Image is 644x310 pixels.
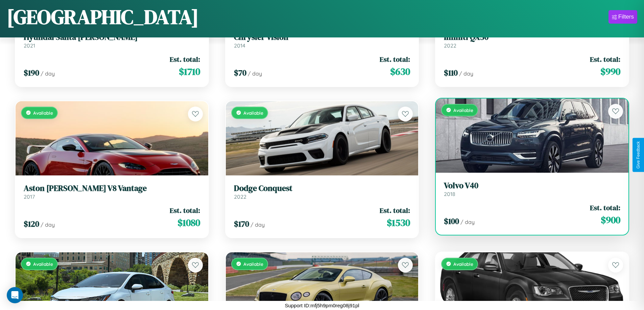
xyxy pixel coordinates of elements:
span: $ 100 [444,216,459,227]
span: 2014 [234,42,245,49]
h3: Chrysler Vision [234,32,410,42]
h3: Infiniti QX50 [444,32,620,42]
a: Volvo V402018 [444,181,620,197]
span: $ 990 [600,65,620,78]
span: Est. total: [590,203,620,213]
span: Est. total: [380,205,410,215]
span: $ 170 [234,218,249,229]
span: Available [453,107,473,113]
div: Filters [618,13,634,20]
span: 2018 [444,191,455,197]
div: Open Intercom Messenger [7,287,23,303]
span: Est. total: [170,205,200,215]
span: Available [33,110,53,116]
a: Aston [PERSON_NAME] V8 Vantage2017 [24,184,200,200]
span: $ 190 [24,67,39,78]
span: $ 1710 [179,65,200,78]
span: Est. total: [170,54,200,64]
span: $ 70 [234,67,246,78]
h3: Dodge Conquest [234,184,410,193]
h1: [GEOGRAPHIC_DATA] [7,3,199,31]
span: / day [248,70,262,77]
span: $ 1530 [387,216,410,229]
span: $ 900 [601,213,620,227]
span: $ 1080 [177,216,200,229]
span: Available [243,261,263,267]
span: / day [251,221,265,228]
span: 2022 [444,42,456,49]
span: $ 120 [24,218,39,229]
button: Filters [609,10,637,24]
span: 2017 [24,193,35,200]
span: 2022 [234,193,246,200]
span: $ 630 [390,65,410,78]
span: Est. total: [590,54,620,64]
h3: Hyundai Santa [PERSON_NAME] [24,32,200,42]
span: Available [453,261,473,267]
a: Chrysler Vision2014 [234,32,410,49]
div: Give Feedback [636,141,641,169]
span: / day [41,221,55,228]
p: Support ID: mfj5h9pm0reg08j91pl [285,301,359,310]
h3: Volvo V40 [444,181,620,191]
span: Available [243,110,263,116]
span: / day [459,70,473,77]
a: Dodge Conquest2022 [234,184,410,200]
span: 2021 [24,42,35,49]
span: / day [460,219,475,225]
span: Est. total: [380,54,410,64]
span: / day [41,70,55,77]
span: $ 110 [444,67,458,78]
h3: Aston [PERSON_NAME] V8 Vantage [24,184,200,193]
a: Infiniti QX502022 [444,32,620,49]
a: Hyundai Santa [PERSON_NAME]2021 [24,32,200,49]
span: Available [33,261,53,267]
